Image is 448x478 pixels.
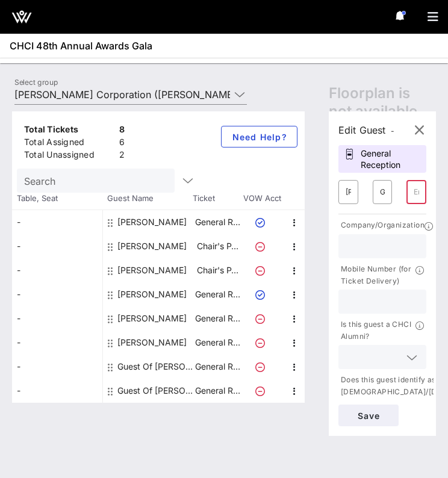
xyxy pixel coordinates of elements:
span: Ticket [193,193,241,205]
div: Santiago Negre [117,331,187,355]
p: General R… [193,331,241,355]
div: Mauricio Villacres [117,282,187,306]
p: Mobile Number (for Ticket Delivery) [338,263,415,287]
label: Select group [14,78,58,87]
button: Need Help? [221,126,297,147]
div: 6 [119,136,125,151]
button: Save [338,405,399,426]
span: - [391,126,394,135]
span: Guest Name [102,193,193,205]
div: Guest Of McDonald's Corporation [117,355,193,379]
p: Is this guest a CHCI Alumni? [338,318,415,343]
div: Edit Guest [338,122,394,138]
p: General R… [193,379,241,403]
div: Guest Of McDonald's Corporation [117,379,193,403]
span: Floorplan is not available for this event [329,84,436,138]
div: - [12,210,102,234]
div: - [12,331,102,355]
span: Save [348,411,389,421]
div: - [12,306,102,331]
input: Last Name* [380,182,385,202]
input: First Name* [346,182,351,202]
div: Total Tickets [24,123,114,138]
p: General R… [193,306,241,331]
span: CHCI 48th Annual Awards Gala [10,39,152,53]
span: Table, Seat [12,193,102,205]
div: Total Unassigned [24,149,114,164]
div: Carlos Mateos [117,234,187,258]
div: 8 [119,123,125,138]
span: Need Help? [231,132,287,142]
span: VOW Acct [241,193,283,205]
div: Total Assigned [24,136,114,151]
div: Alisa La [117,210,187,234]
div: - [12,379,102,403]
div: - [12,355,102,379]
p: General R… [193,210,241,234]
div: - [12,234,102,258]
div: Reggie Love [117,306,187,331]
div: 2 [119,149,125,164]
p: Company/Organization [338,219,425,232]
p: General R… [193,355,241,379]
input: Email* [414,182,419,202]
div: - [12,282,102,306]
div: - [12,258,102,282]
p: Chair's P… [193,234,241,258]
p: Chair's P… [193,258,241,282]
div: Marisol Sanchez [117,258,187,282]
div: General Reception [338,145,426,173]
p: General R… [193,282,241,306]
